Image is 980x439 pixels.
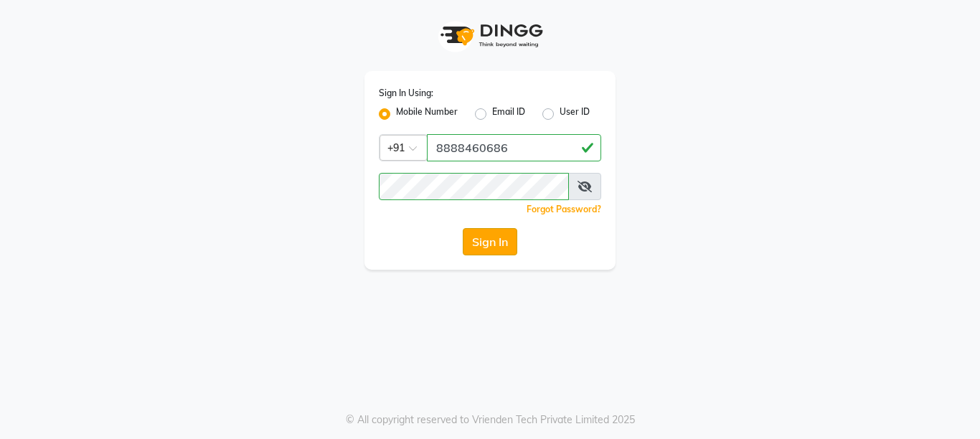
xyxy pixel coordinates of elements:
input: Username [379,173,569,200]
input: Username [427,134,601,161]
label: Mobile Number [396,105,458,123]
label: User ID [560,105,590,123]
a: Forgot Password? [527,204,601,214]
label: Sign In Using: [379,87,433,100]
label: Email ID [492,105,525,123]
img: logo1.svg [433,14,547,57]
button: Sign In [463,228,517,255]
